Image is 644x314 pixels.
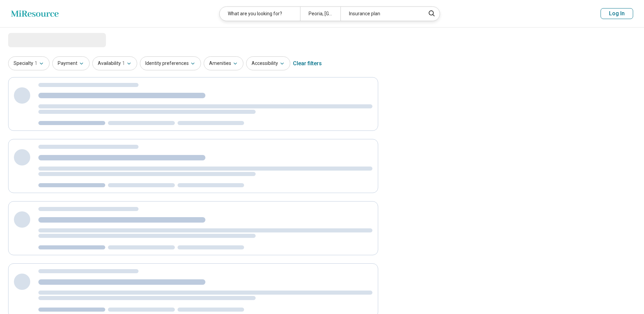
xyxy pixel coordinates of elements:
button: Payment [52,56,90,70]
span: Loading... [8,33,65,47]
div: Peoria, [GEOGRAPHIC_DATA] [300,7,341,21]
button: Accessibility [246,56,290,70]
button: Identity preferences [140,56,201,70]
div: Insurance plan [341,7,421,21]
button: Log In [601,8,633,19]
button: Amenities [204,56,243,70]
div: Clear filters [293,55,322,72]
button: Availability1 [92,56,137,70]
div: What are you looking for? [220,7,300,21]
button: Specialty1 [8,56,50,70]
span: 1 [35,60,37,67]
span: 1 [122,60,125,67]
